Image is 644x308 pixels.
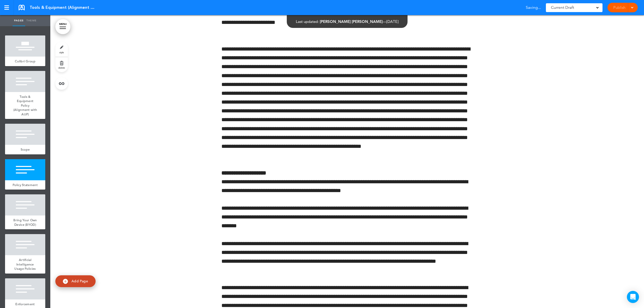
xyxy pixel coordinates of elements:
[5,92,45,119] a: Tools & Equipment Policy (Alignment with AUP)
[63,279,68,284] img: add.svg
[5,145,45,154] a: Scope
[296,19,319,24] span: Last updated:
[526,6,541,10] span: Saving...
[386,19,398,24] span: [DATE]
[13,95,37,116] span: Tools & Equipment Policy (Alignment with AUP)
[5,180,45,190] a: Policy Statement
[551,4,574,11] span: Current Draft
[58,66,65,69] span: delete
[5,255,45,274] a: Artificial Intelligence Usage Policies
[55,57,68,72] a: delete
[59,51,64,54] span: style
[5,57,45,66] a: Colibri Group
[71,279,88,283] span: Add Page
[14,258,36,271] span: Artificial Intelligence Usage Policies
[296,20,398,23] div: —
[55,19,70,34] a: MENU
[30,5,98,10] span: Tools & Equipment (Alignment with AUP)
[25,15,38,26] a: Theme
[13,15,25,26] a: Pages
[627,291,639,303] div: Open Intercom Messenger
[55,42,68,57] a: style
[13,218,37,227] span: Bring Your Own Device (BYOD)
[55,275,96,287] a: Add Page
[15,59,35,63] span: Colibri Group
[320,19,383,24] span: [PERSON_NAME] [PERSON_NAME]
[21,147,30,152] span: Scope
[15,302,35,306] span: Enforcement
[13,183,38,187] span: Policy Statement
[5,215,45,229] a: Bring Your Own Device (BYOD)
